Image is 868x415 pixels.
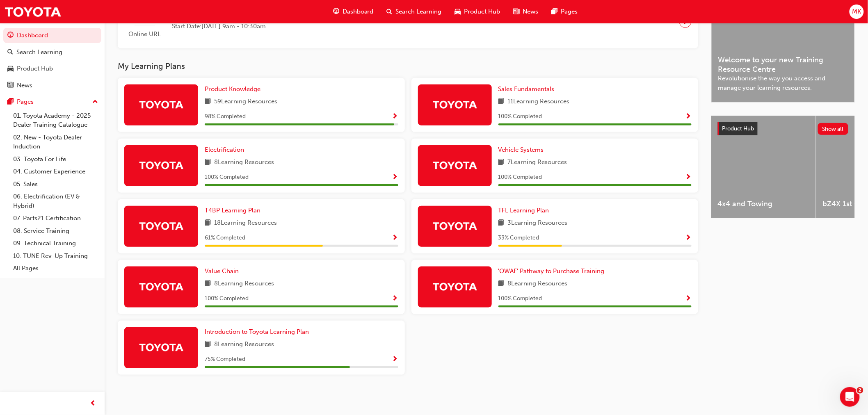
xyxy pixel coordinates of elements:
span: 3 Learning Resources [508,218,568,228]
a: All Pages [10,262,101,275]
span: 11 Learning Resources [508,97,570,107]
a: 08. Service Training [10,225,101,237]
span: 61 % Completed [205,233,245,243]
button: Pages [3,94,101,109]
span: guage-icon [333,7,339,17]
span: book-icon [205,279,211,289]
span: Start Date: [DATE] 9am - 10:30am [172,22,298,31]
span: book-icon [498,97,505,107]
div: Pages [17,97,34,107]
a: search-iconSearch Learning [380,3,448,20]
span: Show Progress [392,235,398,242]
a: Dashboard [3,28,101,43]
span: Online URL [124,30,165,39]
button: Show Progress [685,233,692,243]
a: News [3,78,101,93]
span: Value Chain [205,267,239,275]
span: 8 Learning Resources [508,279,568,289]
span: 100 % Completed [498,173,542,182]
a: Value Chain [205,267,242,276]
span: Show Progress [685,235,692,242]
span: news-icon [514,7,520,17]
span: book-icon [498,279,505,289]
span: Product Knowledge [205,85,260,93]
a: guage-iconDashboard [327,3,380,20]
span: Electrification [205,146,244,153]
span: book-icon [205,97,211,107]
span: Show Progress [392,356,398,363]
button: Show Progress [685,172,692,182]
span: Sales Fundamentals [498,85,555,93]
a: TFL Learning Plan [498,206,553,215]
span: Show Progress [685,174,692,181]
img: Trak [432,158,477,172]
span: book-icon [498,157,505,168]
iframe: Intercom live chat [840,387,860,407]
div: Search Learning [16,48,62,57]
a: Electrification [205,145,247,155]
span: pages-icon [7,98,14,106]
a: pages-iconPages [545,3,585,20]
span: Pages [561,7,578,16]
img: Trak [139,219,184,233]
a: news-iconNews [507,3,545,20]
span: 7 Learning Resources [508,157,567,168]
span: Show Progress [392,295,398,303]
div: Product Hub [17,64,53,73]
img: Trak [432,97,477,112]
img: Trak [139,340,184,354]
span: 75 % Completed [205,355,245,364]
a: Introduction to Toyota Learning Plan [205,327,312,337]
a: Product Hub [3,61,101,76]
img: Trak [4,2,62,21]
span: 100 % Completed [205,294,249,303]
span: 8 Learning Resources [214,157,274,168]
span: pages-icon [552,7,558,17]
span: Product Hub [722,125,754,132]
a: Vehicle Systems [498,145,547,155]
span: MK [852,7,861,16]
a: Product HubShow all [718,122,848,135]
img: Trak [139,279,184,294]
span: Vehicle Systems [498,146,544,153]
span: car-icon [7,65,14,73]
span: Introduction to Toyota Learning Plan [205,328,309,335]
span: Dashboard [343,7,374,16]
a: Search Learning [3,45,101,60]
img: Trak [432,279,477,294]
span: TFL Learning Plan [498,207,549,214]
img: Trak [432,219,477,233]
span: Product Hub [464,7,500,16]
span: Show Progress [392,113,398,121]
span: book-icon [205,340,211,350]
span: 2 [857,387,863,394]
span: guage-icon [7,32,14,39]
a: 02. New - Toyota Dealer Induction [10,131,101,153]
a: car-iconProduct Hub [448,3,507,20]
a: 05. Sales [10,178,101,191]
span: book-icon [205,157,211,168]
span: news-icon [7,82,14,89]
button: Show Progress [392,172,398,182]
a: Sales Fundamentals [498,84,558,94]
button: Show Progress [392,112,398,122]
button: Show Progress [392,294,398,304]
a: 06. Electrification (EV & Hybrid) [10,190,101,212]
span: 59 Learning Resources [214,97,277,107]
button: Show all [818,123,849,135]
span: Welcome to your new Training Resource Centre [718,55,848,74]
span: 100 % Completed [498,112,542,121]
span: Revolutionise the way you access and manage your learning resources. [718,74,848,92]
span: book-icon [498,218,505,228]
img: Trak [139,97,184,112]
a: Product Knowledge [205,84,264,94]
span: 100 % Completed [498,294,542,303]
button: Show Progress [392,233,398,243]
span: T4BP Learning Plan [205,207,260,214]
span: search-icon [387,7,393,17]
span: Show Progress [392,174,398,181]
span: prev-icon [90,399,96,409]
button: Show Progress [392,354,398,365]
